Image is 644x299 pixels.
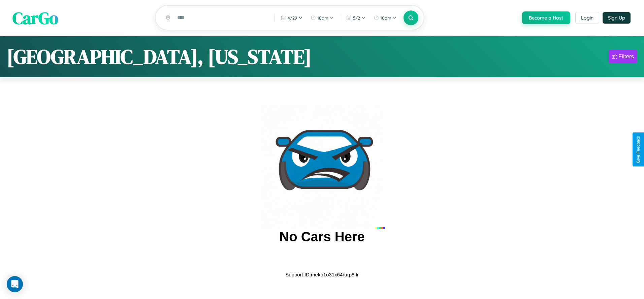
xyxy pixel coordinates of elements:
button: 10am [370,12,400,23]
h2: No Cars Here [279,229,364,244]
h1: [GEOGRAPHIC_DATA], [US_STATE] [7,43,312,70]
button: Sign Up [603,12,631,24]
button: Login [575,12,599,24]
button: 10am [307,12,337,23]
button: 5/2 [343,12,369,23]
span: 10am [380,15,391,21]
img: car [259,103,385,229]
button: Filters [609,50,637,63]
button: Become a Host [522,11,570,24]
span: 5 / 2 [353,15,360,21]
span: CarGo [12,6,58,29]
div: Open Intercom Messenger [7,276,23,292]
div: Give Feedback [636,136,641,163]
div: Filters [618,53,634,60]
p: Support ID: meko1o31x64rurp8flr [285,270,359,279]
span: 10am [317,15,328,21]
span: 4 / 29 [288,15,297,21]
button: 4/29 [278,12,306,23]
